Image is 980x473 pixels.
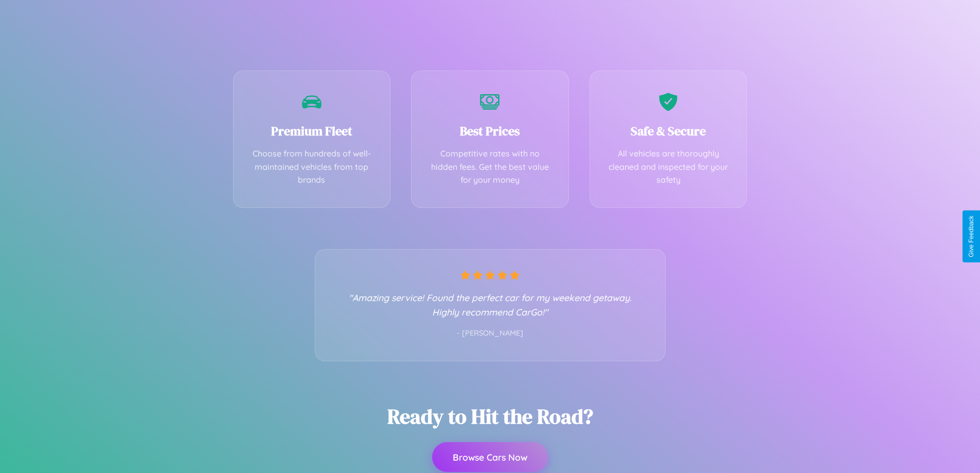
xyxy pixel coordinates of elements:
p: "Amazing service! Found the perfect car for my weekend getaway. Highly recommend CarGo!" [336,290,645,319]
p: Choose from hundreds of well-maintained vehicles from top brands [249,147,375,187]
h3: Best Prices [427,122,553,139]
p: All vehicles are thoroughly cleaned and inspected for your safety [605,147,732,187]
p: - [PERSON_NAME] [336,327,645,340]
div: Give Feedback [968,216,975,257]
h3: Premium Fleet [249,122,375,139]
p: Competitive rates with no hidden fees. Get the best value for your money [427,147,553,187]
h2: Ready to Hit the Road? [387,402,593,430]
h3: Safe & Secure [605,122,732,139]
button: Browse Cars Now [432,442,548,472]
